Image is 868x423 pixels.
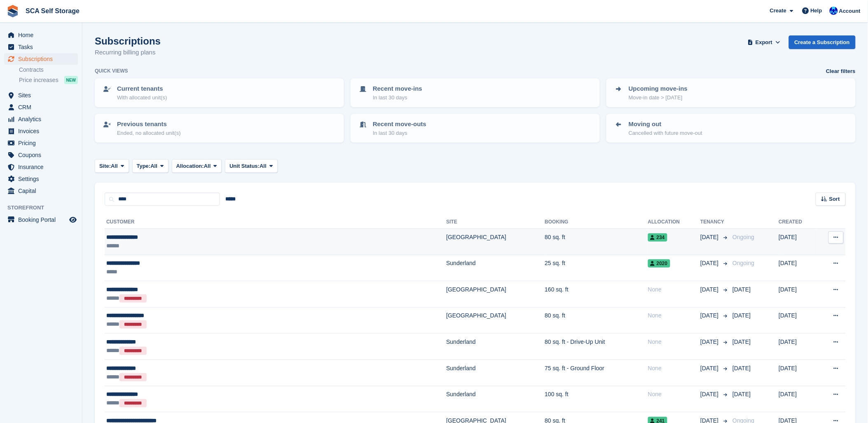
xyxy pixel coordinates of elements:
[260,162,267,170] span: All
[19,76,58,84] span: Price increases
[779,307,817,334] td: [DATE]
[648,233,667,242] span: 234
[700,311,720,320] span: [DATE]
[96,79,343,106] a: Current tenants With allocated unit(s)
[732,286,751,293] span: [DATE]
[629,94,688,102] p: Move-in date > [DATE]
[132,159,168,173] button: Type: All
[839,7,861,15] span: Account
[18,89,68,101] span: Sites
[446,334,545,360] td: Sunderland
[607,79,855,106] a: Upcoming move-ins Move-in date > [DATE]
[18,149,68,161] span: Coupons
[732,234,754,240] span: Ongoing
[4,214,78,226] a: menu
[446,281,545,307] td: [GEOGRAPHIC_DATA]
[811,7,822,15] span: Help
[95,159,129,173] button: Site: All
[732,260,754,266] span: Ongoing
[4,53,78,65] a: menu
[204,162,211,170] span: All
[117,120,181,129] p: Previous tenants
[446,216,545,229] th: Site
[700,216,729,229] th: Tenancy
[19,66,78,74] a: Contracts
[700,390,720,399] span: [DATE]
[779,334,817,360] td: [DATE]
[446,386,545,412] td: Sunderland
[68,215,78,225] a: Preview store
[4,89,78,101] a: menu
[137,162,151,170] span: Type:
[18,214,68,226] span: Booking Portal
[700,259,720,268] span: [DATE]
[18,41,68,53] span: Tasks
[95,35,161,47] h1: Subscriptions
[700,285,720,294] span: [DATE]
[648,338,701,346] div: None
[779,360,817,386] td: [DATE]
[648,259,670,268] span: 2020
[7,204,82,212] span: Storefront
[373,84,422,94] p: Recent move-ins
[18,125,68,137] span: Invoices
[4,137,78,149] a: menu
[770,7,786,15] span: Create
[545,334,648,360] td: 80 sq. ft - Drive-Up Unit
[446,307,545,334] td: [GEOGRAPHIC_DATA]
[4,29,78,41] a: menu
[446,255,545,281] td: Sunderland
[789,35,856,49] a: Create a Subscription
[629,129,702,137] p: Cancelled with future move-out
[446,360,545,386] td: Sunderland
[700,364,720,373] span: [DATE]
[4,185,78,197] a: menu
[225,159,277,173] button: Unit Status: All
[351,79,599,106] a: Recent move-ins In last 30 days
[648,311,701,320] div: None
[117,129,181,137] p: Ended, no allocated unit(s)
[829,195,840,203] span: Sort
[545,216,648,229] th: Booking
[373,129,426,137] p: In last 30 days
[4,173,78,185] a: menu
[111,162,118,170] span: All
[19,75,78,85] a: Price increases NEW
[172,159,222,173] button: Allocation: All
[446,229,545,255] td: [GEOGRAPHIC_DATA]
[7,5,19,17] img: stora-icon-8386f47178a22dfd0bd8f6a31ec36ba5ce8667c1dd55bd0f319d3a0aa187defe.svg
[229,162,260,170] span: Unit Status:
[629,84,688,94] p: Upcoming move-ins
[95,48,161,57] p: Recurring billing plans
[351,115,599,142] a: Recent move-outs In last 30 days
[830,7,838,15] img: Kelly Neesham
[18,185,68,197] span: Capital
[545,255,648,281] td: 25 sq. ft
[545,281,648,307] td: 160 sq. ft
[629,120,702,129] p: Moving out
[18,101,68,113] span: CRM
[700,233,720,242] span: [DATE]
[648,390,701,399] div: None
[700,338,720,346] span: [DATE]
[779,281,817,307] td: [DATE]
[732,338,751,345] span: [DATE]
[105,216,446,229] th: Customer
[732,391,751,397] span: [DATE]
[4,41,78,53] a: menu
[18,137,68,149] span: Pricing
[779,255,817,281] td: [DATE]
[117,84,167,94] p: Current tenants
[779,386,817,412] td: [DATE]
[18,53,68,65] span: Subscriptions
[545,386,648,412] td: 100 sq. ft
[18,161,68,173] span: Insurance
[545,229,648,255] td: 80 sq. ft
[4,101,78,113] a: menu
[176,162,204,170] span: Allocation:
[373,120,426,129] p: Recent move-outs
[64,76,78,84] div: NEW
[117,94,167,102] p: With allocated unit(s)
[4,161,78,173] a: menu
[779,216,817,229] th: Created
